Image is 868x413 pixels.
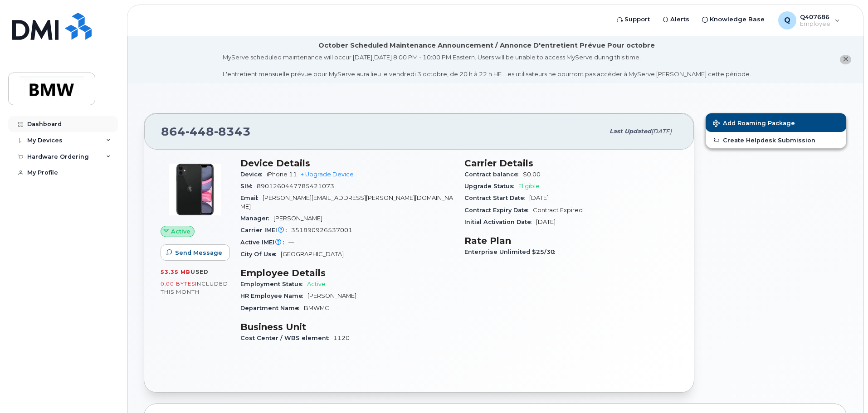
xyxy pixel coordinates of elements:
span: 0.00 Bytes [161,281,195,287]
span: City Of Use [240,251,281,258]
span: [DATE] [651,128,672,135]
button: Send Message [161,244,230,261]
h3: Carrier Details [464,158,678,169]
span: Contract Start Date [464,194,529,201]
img: iPhone_11.jpg [168,162,222,217]
span: — [288,239,294,246]
span: Enterprise Unlimited $25/30 [464,248,560,255]
span: Manager [240,215,273,222]
h3: Device Details [240,158,454,169]
span: Active [171,227,190,236]
span: Send Message [175,248,222,257]
span: included this month [161,280,228,295]
span: SIM [240,183,257,189]
span: iPhone 11 [267,171,297,178]
span: BMWMC [304,305,329,311]
span: Department Name [240,305,304,311]
span: [PERSON_NAME] [307,292,356,299]
button: Add Roaming Package [706,113,846,132]
h3: Business Unit [240,321,454,332]
span: 8901260447785421073 [257,183,334,189]
span: Initial Activation Date [464,219,536,225]
div: MyServe scheduled maintenance will occur [DATE][DATE] 8:00 PM - 10:00 PM Eastern. Users will be u... [223,53,751,78]
span: $0.00 [523,171,541,178]
span: Active [307,281,326,287]
div: October Scheduled Maintenance Announcement / Annonce D'entretient Prévue Pour octobre [318,41,655,50]
span: Employment Status [240,281,307,287]
span: Cost Center / WBS element [240,335,333,341]
button: close notification [840,55,851,64]
a: Create Helpdesk Submission [706,132,846,148]
span: Device [240,171,267,178]
span: [PERSON_NAME][EMAIL_ADDRESS][PERSON_NAME][DOMAIN_NAME] [240,194,453,209]
span: 864 [161,125,251,138]
span: 8343 [214,125,251,138]
span: Contract Expired [533,207,583,214]
span: Last updated [610,128,651,135]
span: Upgrade Status [464,183,518,189]
span: Active IMEI [240,239,288,246]
span: [GEOGRAPHIC_DATA] [281,251,344,258]
span: Add Roaming Package [713,120,795,128]
iframe: Messenger Launcher [829,374,861,406]
span: Contract balance [464,171,523,178]
span: Carrier IMEI [240,227,291,233]
span: [PERSON_NAME] [273,215,322,222]
span: [DATE] [529,194,549,201]
span: 53.35 MB [161,269,190,275]
span: HR Employee Name [240,292,307,299]
span: Contract Expiry Date [464,207,533,214]
a: + Upgrade Device [301,171,354,178]
span: [DATE] [536,219,556,225]
span: 448 [185,125,214,138]
h3: Employee Details [240,267,454,278]
span: Eligible [518,183,540,189]
h3: Rate Plan [464,235,678,246]
span: used [190,268,209,275]
span: Email [240,194,263,201]
span: 1120 [333,335,350,341]
span: 351890926537001 [291,227,352,233]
